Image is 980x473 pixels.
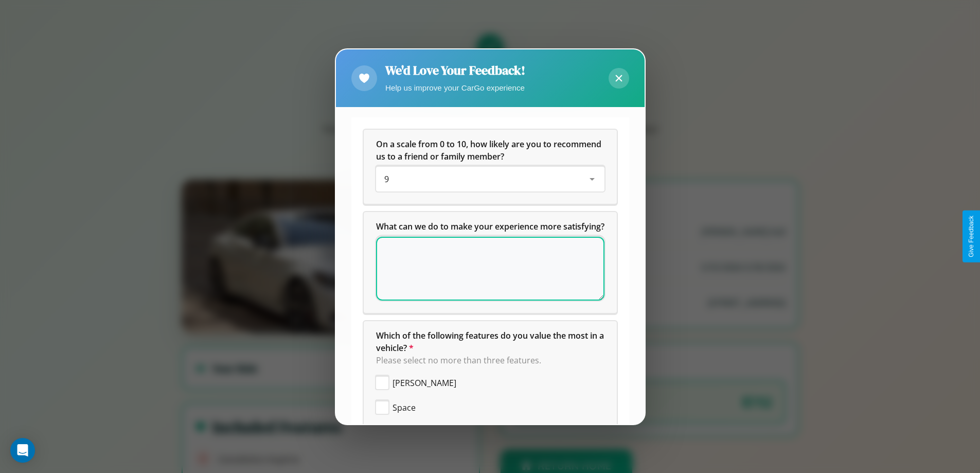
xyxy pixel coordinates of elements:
[376,355,541,366] span: Please select no more than three features.
[376,167,604,191] div: On a scale from 0 to 10, how likely are you to recommend us to a friend or family member?
[393,377,456,389] span: [PERSON_NAME]
[376,330,606,354] span: Which of the following features do you value the most in a vehicle?
[10,438,35,463] div: Open Intercom Messenger
[376,138,604,163] h5: On a scale from 0 to 10, how likely are you to recommend us to a friend or family member?
[385,62,525,79] h2: We'd Love Your Feedback!
[385,81,525,95] p: Help us improve your CarGo experience
[364,130,617,204] div: On a scale from 0 to 10, how likely are you to recommend us to a friend or family member?
[384,173,389,185] span: 9
[376,138,603,162] span: On a scale from 0 to 10, how likely are you to recommend us to a friend or family member?
[376,221,604,232] span: What can we do to make your experience more satisfying?
[393,401,416,414] span: Space
[968,216,975,257] div: Give Feedback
